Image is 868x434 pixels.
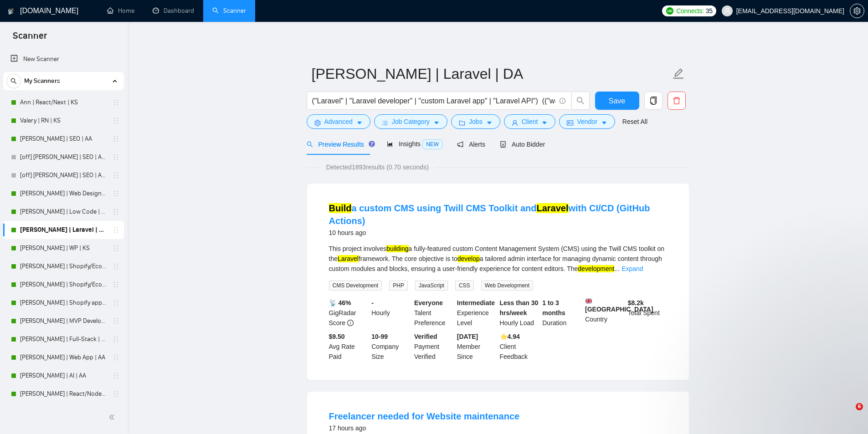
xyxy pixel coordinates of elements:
[389,281,408,291] span: PHP
[307,141,372,148] span: Preview Results
[560,98,565,104] span: info-circle
[374,114,447,129] button: barsJob Categorycaret-down
[329,203,650,226] a: Builda custom CMS using Twill CMS Toolkit andLaravelwith CI/CD (GitHub Actions)
[329,299,351,306] b: 📡 46%
[347,320,354,326] span: info-circle
[666,7,673,15] img: upwork-logo.png
[370,332,412,362] div: Company Size
[327,332,370,362] div: Avg Rate Paid
[481,281,534,291] span: Web Development
[20,367,107,385] a: [PERSON_NAME] | AI | AA
[536,203,568,213] mark: Laravel
[837,403,859,425] iframe: Intercom live chat
[433,119,440,126] span: caret-down
[577,117,597,127] span: Vendor
[850,7,864,15] a: setting
[112,390,119,398] span: holder
[498,298,541,328] div: Hourly Load
[112,299,119,306] span: holder
[338,255,359,262] mark: Laravel
[112,208,119,215] span: holder
[20,294,107,312] a: [PERSON_NAME] | Shopify app | DA
[8,4,14,19] img: logo
[621,265,643,272] a: Expand
[414,333,437,340] b: Verified
[112,354,119,361] span: holder
[622,117,647,127] a: Reset All
[850,4,864,18] button: setting
[457,141,485,148] span: Alerts
[382,119,388,126] span: bars
[486,119,493,126] span: caret-down
[329,411,520,421] a: Freelancer needed for Website maintenance
[112,226,119,234] span: holder
[112,153,119,161] span: holder
[457,299,495,306] b: Intermediate
[601,119,607,126] span: caret-down
[455,332,498,362] div: Member Since
[20,130,107,148] a: [PERSON_NAME] | SEO | AA
[212,7,246,15] a: searchScanner
[20,184,107,203] a: [PERSON_NAME] | Web Design | DA
[20,112,107,130] a: Valery | RN | KS
[107,7,134,15] a: homeHome
[20,385,107,403] a: [PERSON_NAME] | React/Node | AA
[3,50,124,68] li: New Scanner
[644,92,663,110] button: copy
[457,255,480,262] mark: develop
[370,298,412,328] div: Hourly
[500,299,539,317] b: Less than 30 hrs/week
[571,92,590,110] button: search
[356,119,363,126] span: caret-down
[724,8,730,14] span: user
[578,265,614,272] mark: development
[422,139,442,149] span: NEW
[20,203,107,221] a: [PERSON_NAME] | Low Code | DA
[327,298,370,328] div: GigRadar Score
[541,119,548,126] span: caret-down
[457,141,463,148] span: notification
[583,298,626,328] div: Country
[112,372,119,379] span: holder
[586,298,592,304] img: 🇬🇧
[24,72,60,90] span: My Scanners
[392,117,430,127] span: Job Category
[153,7,194,15] a: dashboardDashboard
[307,141,313,148] span: search
[20,166,107,184] a: [off] [PERSON_NAME] | SEO | AA - Light, Low Budget
[469,117,483,127] span: Jobs
[329,333,345,340] b: $9.50
[387,141,393,147] span: area-chart
[676,6,704,16] span: Connects:
[626,298,669,328] div: Total Spent
[500,141,506,148] span: robot
[108,413,118,422] span: double-left
[20,148,107,166] a: [off] [PERSON_NAME] | SEO | AA - Strict, High Budget
[324,117,353,127] span: Advanced
[512,119,518,126] span: user
[20,221,107,239] a: [PERSON_NAME] | Laravel | DA
[414,299,443,306] b: Everyone
[412,298,455,328] div: Talent Preference
[628,299,644,306] b: $ 8.2k
[10,50,117,68] a: New Scanner
[668,97,685,105] span: delete
[329,244,667,274] div: This project involves a fully-featured custom Content Management System (CMS) using the Twill CMS...
[112,99,119,106] span: holder
[522,117,538,127] span: Client
[112,281,119,288] span: holder
[457,333,478,340] b: [DATE]
[559,114,615,129] button: idcardVendorcaret-down
[20,312,107,330] a: [PERSON_NAME] | MVP Development | AA
[329,203,352,213] mark: Build
[673,68,684,80] span: edit
[112,117,119,124] span: holder
[112,190,119,197] span: holder
[307,114,370,129] button: settingAdvancedcaret-down
[112,336,119,343] span: holder
[312,62,671,85] input: Scanner name...
[542,299,565,317] b: 1 to 3 months
[6,74,21,88] button: search
[312,95,555,107] input: Search Freelance Jobs...
[112,245,119,252] span: holder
